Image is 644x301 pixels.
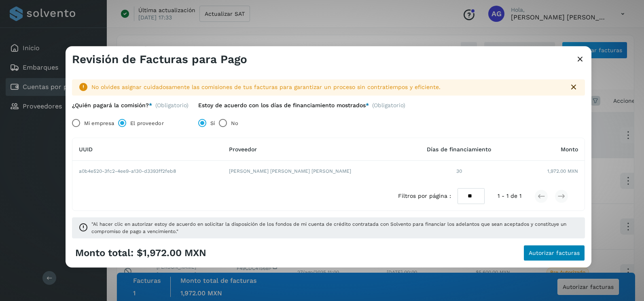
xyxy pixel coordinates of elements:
[72,161,222,182] td: a0b4e520-3fc2-4ee9-a130-d3393ff2feb8
[155,102,189,109] span: (Obligatorio)
[79,146,93,153] span: UUID
[72,102,152,109] label: ¿Quién pagará la comisión?
[407,161,512,182] td: 30
[372,102,405,112] span: (Obligatorio)
[75,247,133,259] span: Monto total:
[398,192,451,201] span: Filtros por página :
[231,115,238,131] label: No
[561,146,578,153] span: Monto
[498,192,521,201] span: 1 - 1 de 1
[229,146,257,153] span: Proveedor
[91,83,562,91] div: No olvides asignar cuidadosamente las comisiones de tus facturas para garantizar un proceso sin c...
[72,53,247,66] h3: Revisión de Facturas para Pago
[222,161,407,182] td: [PERSON_NAME] [PERSON_NAME] [PERSON_NAME]
[547,168,578,175] span: 1,972.00 MXN
[91,221,578,235] span: "Al hacer clic en autorizar estoy de acuerdo en solicitar la disposición de los fondos de mi cuen...
[427,146,491,153] span: Días de financiamiento
[210,115,215,131] label: Sí
[198,102,369,109] label: Estoy de acuerdo con los días de financiamiento mostrados
[130,115,163,131] label: El proveedor
[137,247,206,259] span: $1,972.00 MXN
[529,250,580,256] span: Autorizar facturas
[523,245,585,261] button: Autorizar facturas
[84,115,114,131] label: Mi empresa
